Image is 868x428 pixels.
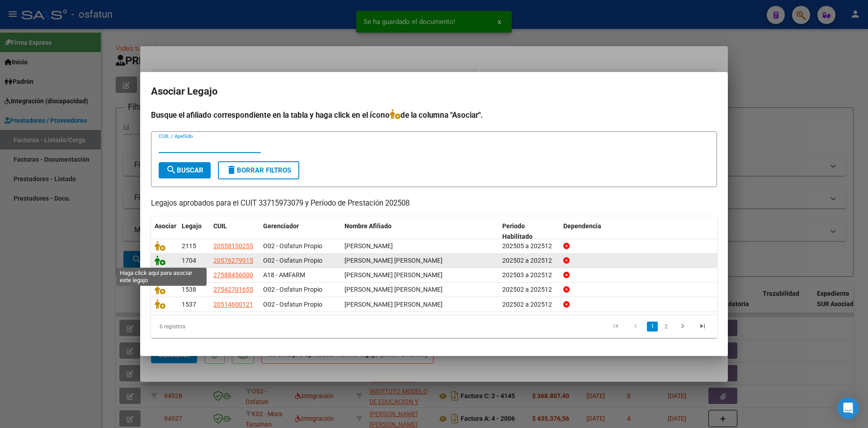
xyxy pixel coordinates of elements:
datatable-header-cell: Dependencia [560,216,717,246]
span: Borrar Filtros [226,166,291,174]
span: NUÑEZ GONZALEZ FLOR AYLEN [344,286,443,293]
datatable-header-cell: Nombre Afiliado [341,216,499,246]
span: Asociar [155,222,176,230]
datatable-header-cell: Periodo Habilitado [499,216,560,246]
div: 6 registros [151,315,263,338]
span: O02 - Osfatun Propio [263,286,322,293]
span: CUIL [213,222,227,230]
button: Borrar Filtros [218,161,299,179]
datatable-header-cell: Asociar [151,216,178,246]
span: 20576279915 [213,257,253,264]
span: 1718 [182,271,196,279]
div: Open Intercom Messenger [837,397,859,419]
a: 2 [660,322,671,332]
a: go to first page [607,322,624,332]
a: go to last page [694,322,711,332]
span: 27588456000 [213,271,253,279]
span: Buscar [166,166,203,174]
span: O02 - Osfatun Propio [263,242,322,250]
span: Periodo Habilitado [502,222,533,240]
span: 1538 [182,286,196,293]
button: Buscar [159,162,211,178]
span: Gerenciador [263,222,299,230]
a: go to next page [674,322,691,332]
span: 20514600121 [213,301,253,308]
span: 1537 [182,301,196,308]
div: 202503 a 202512 [502,270,556,280]
li: page 1 [646,319,659,334]
h2: Asociar Legajo [151,83,717,100]
mat-icon: delete [226,164,237,175]
mat-icon: search [166,164,177,175]
span: MARQUEZ LEVIN PEDRO [344,242,393,250]
div: 202502 a 202512 [502,255,556,266]
h4: Busque el afiliado correspondiente en la tabla y haga click en el ícono de la columna "Asociar". [151,109,717,121]
span: 27542701655 [213,286,253,293]
div: 202502 a 202512 [502,284,556,295]
div: 202502 a 202512 [502,299,556,310]
span: Nombre Afiliado [344,222,392,230]
span: 1704 [182,257,196,264]
span: Legajo [182,222,202,230]
span: NUÑEZ GONZALEZ BRUNO ENRIQUE [344,257,443,264]
span: Dependencia [563,222,601,230]
datatable-header-cell: CUIL [210,216,259,246]
span: O02 - Osfatun Propio [263,301,322,308]
datatable-header-cell: Legajo [178,216,210,246]
span: VILA FRANCESCA ARIANA [344,271,443,279]
span: 20558150255 [213,242,253,250]
span: A18 - AMFARM [263,271,305,279]
span: O02 - Osfatun Propio [263,257,322,264]
span: 2115 [182,242,196,250]
a: go to previous page [627,322,644,332]
a: 1 [647,322,658,332]
li: page 2 [659,319,673,334]
p: Legajos aprobados para el CUIT 33715973079 y Período de Prestación 202508 [151,198,717,209]
datatable-header-cell: Gerenciador [259,216,341,246]
span: NUÑEZ GONZALEZ MATIAS RAMON [344,301,443,308]
div: 202505 a 202512 [502,241,556,251]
